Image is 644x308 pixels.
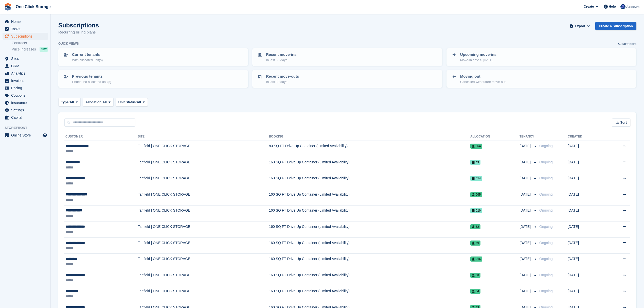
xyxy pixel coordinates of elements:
span: 064 [470,144,482,149]
span: [DATE] [520,208,532,213]
span: [DATE] [520,224,532,229]
p: In last 30 days [266,58,296,63]
span: 010 [470,208,482,213]
span: Home [11,18,42,25]
p: Recent move-outs [266,74,299,79]
span: CRM [11,62,42,70]
td: Tanfield | ONE CLICK STORAGE [138,157,269,173]
td: Tanfield | ONE CLICK STORAGE [138,189,269,205]
td: 160 SQ FT Drive Up Container (Limited Availability) [269,173,470,189]
th: Tenancy [520,133,537,141]
span: [DATE] [520,192,532,197]
td: 160 SQ FT Drive Up Container (Limited Availability) [269,221,470,238]
td: Tanfield | ONE CLICK STORAGE [138,254,269,270]
span: Ongoing [539,192,553,196]
th: Site [138,133,269,141]
span: Capital [11,114,42,121]
a: Upcoming move-ins Move-in date > [DATE] [447,49,636,65]
a: menu [3,107,48,114]
a: menu [3,25,48,32]
button: Unit Status: All [116,98,148,106]
span: Ongoing [539,241,553,245]
span: Help [609,4,616,9]
a: menu [3,114,48,121]
span: Analytics [11,70,42,77]
span: All [102,100,107,105]
p: Recent move-ins [266,52,296,58]
td: 160 SQ FT Drive Up Container (Limited Availability) [269,286,470,302]
a: menu [3,99,48,106]
a: menu [3,84,48,92]
span: Type: [61,100,70,105]
td: Tanfield | ONE CLICK STORAGE [138,286,269,302]
span: [DATE] [520,288,532,294]
p: Previous tenants [72,74,111,79]
button: Allocation: All [83,98,114,106]
span: Price increases [12,47,36,52]
span: Online Store [11,132,42,139]
span: Settings [11,107,42,114]
td: [DATE] [568,270,604,286]
a: menu [3,92,48,99]
span: Invoices [11,77,42,84]
td: [DATE] [568,205,604,221]
span: Export [575,24,585,29]
td: Tanfield | ONE CLICK STORAGE [138,141,269,157]
p: Cancelled with future move-out [460,79,506,84]
td: [DATE] [568,189,604,205]
p: With allocated unit(s) [72,58,103,63]
a: menu [3,18,48,25]
p: Move-in date > [DATE] [460,58,496,63]
a: menu [3,62,48,70]
span: Storefront [5,125,50,130]
th: Customer [64,133,138,141]
p: Current tenants [72,52,103,58]
td: Tanfield | ONE CLICK STORAGE [138,270,269,286]
td: [DATE] [568,286,604,302]
a: Preview store [42,132,48,138]
a: Current tenants With allocated unit(s) [59,49,248,65]
td: [DATE] [568,221,604,238]
button: Export [569,22,591,30]
span: Ongoing [539,208,553,212]
span: 54 [470,289,480,294]
span: 58 [470,273,480,278]
p: Moving out [460,74,506,79]
span: [DATE] [520,143,532,149]
span: [DATE] [520,272,532,278]
td: Tanfield | ONE CLICK STORAGE [138,205,269,221]
span: Ongoing [539,176,553,180]
img: stora-icon-8386f47178a22dfd0bd8f6a31ec36ba5ce8667c1dd55bd0f319d3a0aa187defe.svg [4,3,12,11]
td: Tanfield | ONE CLICK STORAGE [138,237,269,254]
td: [DATE] [568,237,604,254]
span: 49 [470,160,480,165]
span: Unit Status: [118,100,137,105]
a: Create a Subscription [595,22,636,30]
span: Sites [11,55,42,62]
span: 59 [470,241,480,246]
h6: Quick views [58,41,79,46]
a: menu [3,70,48,77]
span: All [70,100,74,105]
td: [DATE] [568,141,604,157]
td: 160 SQ FT Drive Up Container (Limited Availability) [269,205,470,221]
td: 160 SQ FT Drive Up Container (Limited Availability) [269,157,470,173]
span: [DATE] [520,176,532,181]
th: Created [568,133,604,141]
a: Price increases NEW [12,46,48,52]
span: Account [626,4,639,9]
p: In last 30 days [266,79,299,84]
span: Ongoing [539,289,553,293]
span: Allocation: [85,100,102,105]
td: 80 SQ FT Drive Up Container (Limited Availability) [269,141,470,157]
td: Tanfield | ONE CLICK STORAGE [138,221,269,238]
td: 160 SQ FT Drive Up Container (Limited Availability) [269,237,470,254]
td: [DATE] [568,173,604,189]
span: All [137,100,141,105]
span: Sort [620,120,627,125]
a: Recent move-outs In last 30 days [253,71,442,87]
p: Ended, no allocated unit(s) [72,79,111,84]
td: 160 SQ FT Drive Up Container (Limited Availability) [269,254,470,270]
td: 160 SQ FT Drive Up Container (Limited Availability) [269,270,470,286]
span: [DATE] [520,240,532,246]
